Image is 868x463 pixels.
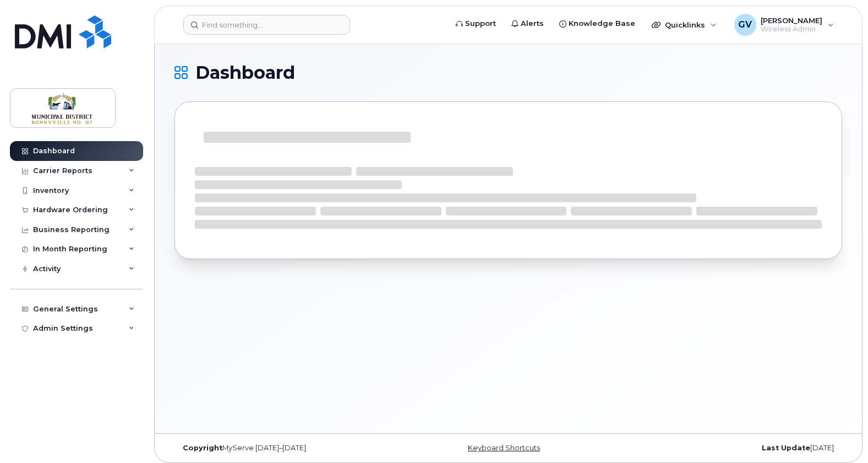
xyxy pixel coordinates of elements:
strong: Last Update [762,444,810,452]
div: MyServe [DATE]–[DATE] [174,444,397,453]
span: Dashboard [195,64,295,81]
strong: Copyright [183,444,222,452]
a: Keyboard Shortcuts [468,444,540,452]
div: [DATE] [620,444,842,453]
